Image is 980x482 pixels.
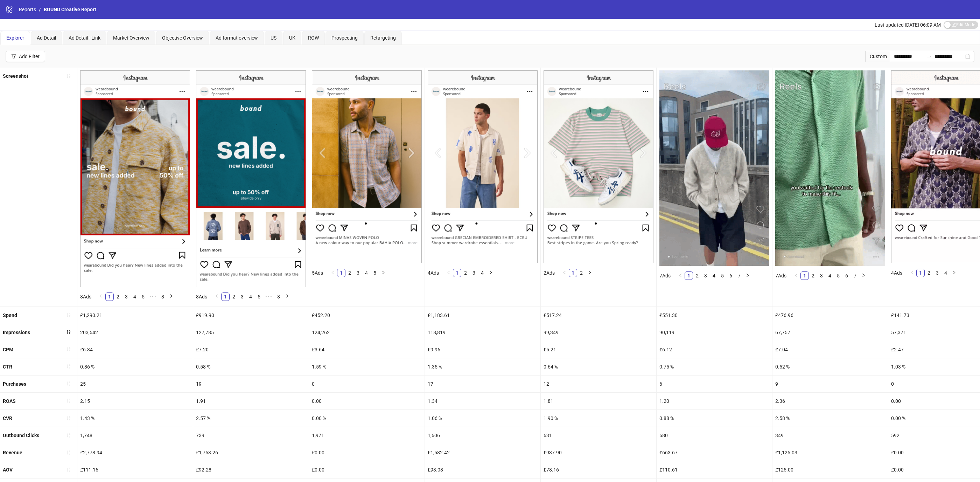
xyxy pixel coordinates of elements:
span: right [285,294,289,298]
img: Screenshot 120226752444340173 [312,70,422,263]
a: 4 [363,269,370,277]
li: 6 [842,271,851,280]
div: 2.57 % [193,410,309,427]
span: Last updated [DATE] 06:09 AM [875,22,941,28]
a: 8 [159,293,167,301]
li: Previous Page [329,269,337,277]
b: Purchases [3,381,26,387]
div: £9.96 [425,341,540,358]
div: 99,349 [541,324,656,341]
li: 2 [114,292,122,301]
a: 2 [809,272,817,280]
div: £111.16 [77,461,193,478]
li: 5 [834,271,842,280]
li: 3 [470,269,478,277]
a: 3 [702,272,709,280]
li: Previous Page [560,269,569,277]
li: 2 [230,292,238,301]
li: Previous Page [97,292,105,301]
div: Add Filter [19,54,40,59]
div: 0.00 % [309,410,425,427]
span: left [215,294,219,298]
div: 124,262 [309,324,425,341]
a: 1 [453,269,461,277]
div: £476.96 [772,307,888,324]
button: left [676,271,685,280]
a: 7 [735,272,743,280]
button: left [329,269,337,277]
span: sort-ascending [66,381,71,386]
div: 1.43 % [77,410,193,427]
li: 4 [246,292,255,301]
li: Next Page [586,269,594,277]
button: left [560,269,569,277]
div: £6.12 [657,341,772,358]
span: sort-ascending [66,433,71,438]
div: £3.64 [309,341,425,358]
img: Screenshot 120227453758060173 [80,70,190,287]
button: left [908,269,916,277]
div: 90,119 [657,324,772,341]
span: Objective Overview [162,35,203,41]
span: 8 Ads [196,294,207,299]
li: 3 [354,269,362,277]
li: 8 [274,292,283,301]
div: 2.58 % [772,410,888,427]
a: 7 [851,272,859,280]
button: left [213,292,221,301]
div: 17 [425,376,540,392]
div: 2.15 [77,393,193,409]
li: 3 [238,292,246,301]
b: AOV [3,467,13,473]
span: left [447,270,451,275]
div: 1.34 [425,393,540,409]
div: 0.64 % [541,358,656,375]
li: Next 5 Pages [147,292,159,301]
span: left [99,294,103,298]
a: 4 [710,272,718,280]
div: 118,819 [425,324,540,341]
a: 2 [346,269,353,277]
li: 1 [800,271,809,280]
li: 6 [727,271,735,280]
a: 1 [801,272,808,280]
span: right [952,270,956,275]
span: ••• [147,292,159,301]
div: £1,753.26 [193,444,309,461]
span: 4 Ads [428,270,439,276]
div: £1,183.61 [425,307,540,324]
div: 0.00 [309,393,425,409]
div: 631 [541,427,656,444]
span: 7 Ads [659,273,671,278]
span: 8 Ads [80,294,91,299]
li: 3 [817,271,826,280]
b: ROAS [3,398,16,404]
a: 3 [470,269,478,277]
a: 3 [354,269,362,277]
li: 5 [139,292,147,301]
div: 0.75 % [657,358,772,375]
div: £1,125.03 [772,444,888,461]
div: 1,606 [425,427,540,444]
span: left [562,270,567,275]
span: sort-ascending [66,312,71,317]
div: 0.58 % [193,358,309,375]
a: 4 [131,293,139,301]
li: 4 [941,269,950,277]
li: 2 [925,269,933,277]
li: 8 [159,292,167,301]
li: Next Page [283,292,291,301]
div: 1.81 [541,393,656,409]
a: Reports [17,6,37,13]
li: 4 [131,292,139,301]
li: 7 [851,271,859,280]
span: sort-ascending [66,398,71,403]
a: 8 [275,293,282,301]
div: £663.67 [657,444,772,461]
a: 5 [255,293,263,301]
a: 2 [230,293,238,301]
div: £0.00 [309,461,425,478]
li: Next Page [859,271,868,280]
button: right [486,269,495,277]
span: Explorer [6,35,24,41]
